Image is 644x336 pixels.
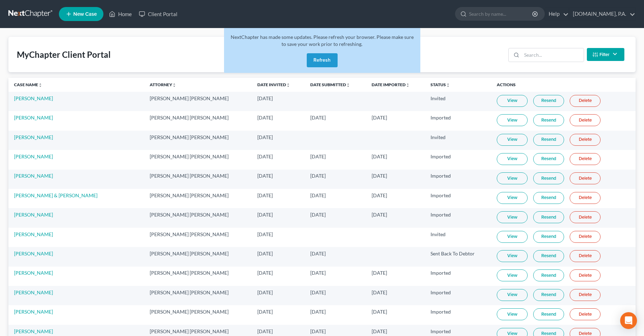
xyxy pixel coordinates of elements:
span: [DATE] [257,328,273,334]
a: Delete [570,269,601,281]
a: [PERSON_NAME] & [PERSON_NAME] [14,192,97,198]
span: [DATE] [257,153,273,159]
a: [PERSON_NAME] [14,153,53,159]
a: Delete [570,250,601,262]
span: [DATE] [257,115,273,121]
a: Case Nameunfold_more [14,82,42,87]
a: View [497,289,528,301]
span: [DATE] [372,173,387,179]
i: unfold_more [446,83,450,87]
td: [PERSON_NAME] [PERSON_NAME] [144,208,252,227]
span: [DATE] [310,328,326,334]
span: [DATE] [257,289,273,295]
span: [DATE] [257,270,273,276]
td: Imported [425,286,491,305]
span: [DATE] [372,270,387,276]
a: Resend [533,114,564,126]
a: View [497,153,528,165]
a: Delete [570,231,601,243]
span: [DATE] [310,115,326,121]
a: [PERSON_NAME] [14,231,53,237]
span: [DATE] [257,251,273,256]
span: NextChapter has made some updates. Please refresh your browser. Please make sure to save your wor... [231,34,414,47]
span: [DATE] [257,309,273,315]
a: View [497,134,528,146]
a: View [497,250,528,262]
span: [DATE] [310,289,326,295]
a: Delete [570,134,601,146]
span: [DATE] [257,192,273,198]
td: Imported [425,208,491,227]
td: Imported [425,189,491,208]
a: [PERSON_NAME] [14,95,53,101]
a: View [497,172,528,184]
span: [DATE] [310,173,326,179]
a: Delete [570,308,601,320]
a: Resend [533,192,564,204]
a: Home [106,8,135,20]
a: Statusunfold_more [431,82,450,87]
a: [PERSON_NAME] [14,173,53,179]
span: [DATE] [372,289,387,295]
a: Resend [533,134,564,146]
td: Imported [425,170,491,189]
span: [DATE] [310,251,326,256]
a: View [497,308,528,320]
span: [DATE] [372,153,387,159]
td: [PERSON_NAME] [PERSON_NAME] [144,305,252,324]
a: Resend [533,231,564,243]
a: Attorneyunfold_more [150,82,176,87]
a: [PERSON_NAME] [14,270,53,276]
span: New Case [73,12,97,17]
td: [PERSON_NAME] [PERSON_NAME] [144,189,252,208]
i: unfold_more [172,83,176,87]
a: Resend [533,308,564,320]
i: unfold_more [346,83,350,87]
a: Help [545,8,569,20]
a: Resend [533,269,564,281]
td: [PERSON_NAME] [PERSON_NAME] [144,247,252,266]
a: View [497,211,528,223]
td: [PERSON_NAME] [PERSON_NAME] [144,267,252,286]
a: View [497,269,528,281]
span: [DATE] [310,192,326,198]
a: View [497,192,528,204]
td: [PERSON_NAME] [PERSON_NAME] [144,150,252,169]
td: [PERSON_NAME] [PERSON_NAME] [144,170,252,189]
td: Invited [425,228,491,247]
span: [DATE] [310,153,326,159]
button: Refresh [307,53,338,67]
a: [PERSON_NAME] [14,328,53,334]
th: Actions [491,78,636,92]
div: Open Intercom Messenger [620,312,637,329]
span: [DATE] [310,212,326,218]
td: [PERSON_NAME] [PERSON_NAME] [144,228,252,247]
i: unfold_more [286,83,290,87]
a: Date Submittedunfold_more [310,82,350,87]
td: Imported [425,267,491,286]
a: Resend [533,211,564,223]
a: [PERSON_NAME] [14,115,53,121]
a: Delete [570,289,601,301]
a: [DOMAIN_NAME], P.A. [569,8,635,20]
td: Sent Back To Debtor [425,247,491,266]
a: Delete [570,114,601,126]
a: View [497,95,528,107]
a: Resend [533,172,564,184]
a: Date Invitedunfold_more [257,82,290,87]
a: Resend [533,95,564,107]
a: [PERSON_NAME] [14,212,53,218]
span: [DATE] [257,231,273,237]
td: [PERSON_NAME] [PERSON_NAME] [144,92,252,111]
td: [PERSON_NAME] [PERSON_NAME] [144,131,252,150]
span: [DATE] [310,309,326,315]
td: [PERSON_NAME] [PERSON_NAME] [144,286,252,305]
td: Invited [425,131,491,150]
a: Resend [533,153,564,165]
a: [PERSON_NAME] [14,134,53,140]
a: [PERSON_NAME] [14,309,53,315]
i: unfold_more [38,83,42,87]
span: [DATE] [257,134,273,140]
span: [DATE] [372,192,387,198]
span: [DATE] [372,115,387,121]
